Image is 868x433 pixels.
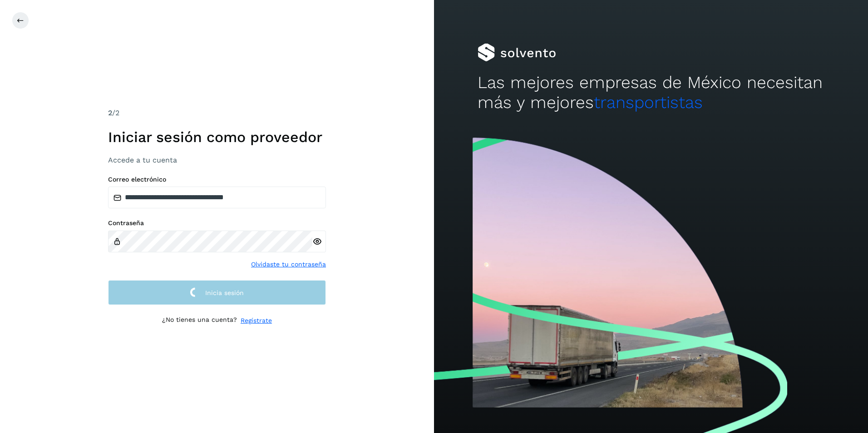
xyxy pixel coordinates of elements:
button: Inicia sesión [108,280,326,305]
span: Inicia sesión [205,290,244,296]
label: Correo electrónico [108,176,326,183]
span: 2 [108,108,112,117]
div: /2 [108,108,326,118]
h1: Iniciar sesión como proveedor [108,128,326,146]
h3: Accede a tu cuenta [108,156,326,164]
h2: Las mejores empresas de México necesitan más y mejores [478,73,825,113]
p: ¿No tienes una cuenta? [162,316,237,325]
span: transportistas [594,93,703,112]
label: Contraseña [108,219,326,227]
a: Regístrate [241,316,272,325]
a: Olvidaste tu contraseña [251,260,326,269]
